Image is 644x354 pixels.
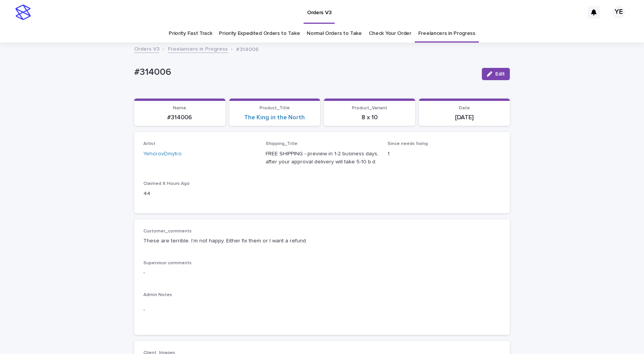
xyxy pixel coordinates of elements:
p: #314006 [139,114,221,121]
a: Check Your Order [369,25,411,43]
a: Normal Orders to Take [307,25,362,43]
p: [DATE] [424,114,506,121]
a: Freelancers in Progress [418,25,475,43]
span: Product_Variant [352,106,387,110]
img: stacker-logo-s-only.png [15,5,31,20]
div: YE [613,6,625,18]
a: Orders V3 [134,44,159,53]
p: #314006 [134,67,476,78]
a: The King in the North [244,114,305,121]
p: 1 [388,150,501,158]
span: Claimed X Hours Ago [143,181,190,186]
button: Edit [482,68,510,80]
a: Priority Fast Track [169,25,212,43]
p: 44 [143,190,256,198]
p: FREE SHIPPING - preview in 1-2 business days, after your approval delivery will take 5-10 b.d. [266,150,379,166]
span: Since needs fixing [388,142,428,146]
span: Date [459,106,470,110]
a: Priority Expedited Orders to Take [219,25,300,43]
span: Admin Notes [143,293,172,297]
span: Edit [495,71,505,77]
span: Name [173,106,186,110]
span: Supervisor comments [143,261,192,265]
span: Product_Title [260,106,290,110]
p: 8 x 10 [329,114,411,121]
p: - [143,269,501,277]
p: - [143,306,501,314]
p: These are terrible. I’m not happy. Either fix them or I want a refund. [143,237,501,245]
span: Shipping_Title [266,142,297,146]
a: YehorovDmytro [143,150,182,158]
span: Artist [143,142,155,146]
span: Customer_comments [143,229,192,234]
a: Freelancers in Progress [168,44,228,53]
p: #314006 [236,44,259,53]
